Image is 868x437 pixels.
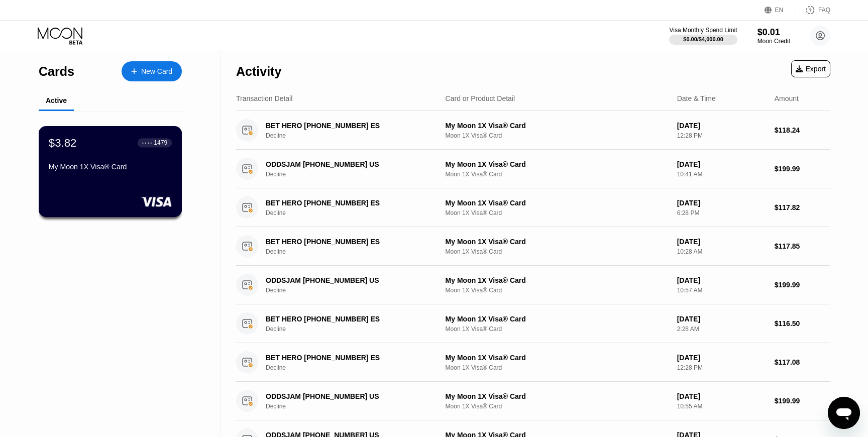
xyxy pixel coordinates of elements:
div: BET HERO [PHONE_NUMBER] ESDeclineMy Moon 1X Visa® CardMoon 1X Visa® Card[DATE]12:28 PM$118.24 [236,111,830,150]
div: $199.99 [775,281,830,289]
div: $199.99 [775,397,830,405]
div: ODDSJAM [PHONE_NUMBER] US [266,392,434,400]
div: ODDSJAM [PHONE_NUMBER] USDeclineMy Moon 1X Visa® CardMoon 1X Visa® Card[DATE]10:57 AM$199.99 [236,266,830,304]
div: $117.82 [775,203,830,211]
div: My Moon 1X Visa® Card [49,163,172,171]
div: Card or Product Detail [446,94,515,102]
div: 10:41 AM [677,171,767,178]
div: 1479 [154,139,167,146]
div: $199.99 [775,165,830,173]
div: Moon 1X Visa® Card [446,287,669,294]
div: Moon 1X Visa® Card [446,325,669,333]
div: ODDSJAM [PHONE_NUMBER] USDeclineMy Moon 1X Visa® CardMoon 1X Visa® Card[DATE]10:55 AM$199.99 [236,382,830,420]
div: FAQ [795,5,830,15]
div: [DATE] [677,392,767,400]
div: New Card [141,67,172,76]
div: My Moon 1X Visa® Card [446,315,669,323]
div: My Moon 1X Visa® Card [446,160,669,168]
div: Export [796,65,826,73]
div: $117.85 [775,242,830,250]
div: BET HERO [PHONE_NUMBER] ESDeclineMy Moon 1X Visa® CardMoon 1X Visa® Card[DATE]6:28 PM$117.82 [236,188,830,227]
div: 6:28 PM [677,209,767,216]
div: [DATE] [677,315,767,323]
div: Decline [266,209,447,216]
div: Transaction Detail [236,94,292,102]
div: Date & Time [677,94,716,102]
div: [DATE] [677,276,767,284]
div: $3.82● ● ● ●1479My Moon 1X Visa® Card [39,127,181,216]
div: EN [775,7,784,14]
div: FAQ [818,7,830,14]
div: $0.01Moon Credit [757,27,790,45]
div: 2:28 AM [677,325,767,333]
div: My Moon 1X Visa® Card [446,392,669,400]
div: Moon 1X Visa® Card [446,403,669,410]
div: $0.01 [757,27,790,38]
div: ● ● ● ● [142,141,152,144]
div: BET HERO [PHONE_NUMBER] ES [266,199,434,207]
div: Decline [266,287,447,294]
div: Moon 1X Visa® Card [446,248,669,255]
div: $118.24 [775,126,830,134]
div: EN [765,5,795,15]
div: Decline [266,171,447,178]
div: [DATE] [677,354,767,362]
div: [DATE] [677,160,767,168]
div: Moon 1X Visa® Card [446,364,669,371]
div: Decline [266,403,447,410]
div: My Moon 1X Visa® Card [446,276,669,284]
div: Visa Monthly Spend Limit [669,27,737,34]
div: BET HERO [PHONE_NUMBER] ES [266,122,434,130]
iframe: Button to launch messaging window [828,397,860,429]
div: Cards [39,64,74,79]
div: Decline [266,248,447,255]
div: My Moon 1X Visa® Card [446,238,669,246]
div: My Moon 1X Visa® Card [446,122,669,130]
div: Decline [266,132,447,139]
div: 12:28 PM [677,132,767,139]
div: ODDSJAM [PHONE_NUMBER] US [266,160,434,168]
div: 10:28 AM [677,248,767,255]
div: ODDSJAM [PHONE_NUMBER] USDeclineMy Moon 1X Visa® CardMoon 1X Visa® Card[DATE]10:41 AM$199.99 [236,150,830,188]
div: My Moon 1X Visa® Card [446,354,669,362]
div: Active [46,96,67,104]
div: [DATE] [677,199,767,207]
div: [DATE] [677,122,767,130]
div: Visa Monthly Spend Limit$0.00/$4,000.00 [669,27,737,45]
div: BET HERO [PHONE_NUMBER] ES [266,238,434,246]
div: New Card [122,61,182,81]
div: Moon 1X Visa® Card [446,132,669,139]
div: Export [791,60,830,77]
div: BET HERO [PHONE_NUMBER] ESDeclineMy Moon 1X Visa® CardMoon 1X Visa® Card[DATE]2:28 AM$116.50 [236,304,830,343]
div: [DATE] [677,238,767,246]
div: $0.00 / $4,000.00 [683,36,723,42]
div: BET HERO [PHONE_NUMBER] ESDeclineMy Moon 1X Visa® CardMoon 1X Visa® Card[DATE]10:28 AM$117.85 [236,227,830,266]
div: BET HERO [PHONE_NUMBER] ES [266,315,434,323]
div: BET HERO [PHONE_NUMBER] ESDeclineMy Moon 1X Visa® CardMoon 1X Visa® Card[DATE]12:28 PM$117.08 [236,343,830,382]
div: Moon 1X Visa® Card [446,209,669,216]
div: Amount [775,94,799,102]
div: Moon Credit [757,38,790,45]
div: BET HERO [PHONE_NUMBER] ES [266,354,434,362]
div: Moon 1X Visa® Card [446,171,669,178]
div: $116.50 [775,319,830,327]
div: ODDSJAM [PHONE_NUMBER] US [266,276,434,284]
div: $3.82 [49,136,77,149]
div: $117.08 [775,358,830,366]
div: 10:57 AM [677,287,767,294]
div: 10:55 AM [677,403,767,410]
div: Decline [266,325,447,333]
div: 12:28 PM [677,364,767,371]
div: My Moon 1X Visa® Card [446,199,669,207]
div: Activity [236,64,281,79]
div: Decline [266,364,447,371]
